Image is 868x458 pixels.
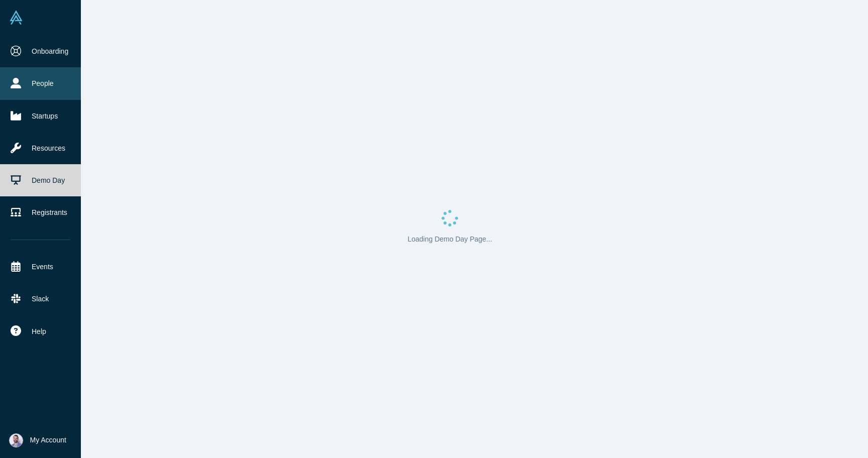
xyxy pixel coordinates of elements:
span: Help [32,326,46,337]
button: My Account [9,433,66,447]
span: My Account [30,435,66,445]
img: Sam Jadali's Account [9,433,23,447]
img: Alchemist Vault Logo [9,11,23,25]
p: Loading Demo Day Page... [407,234,492,245]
